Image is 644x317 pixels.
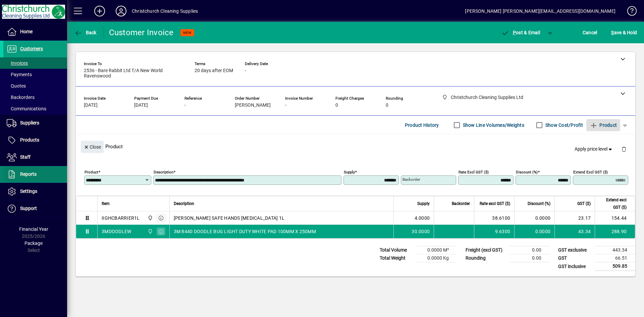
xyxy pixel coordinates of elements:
span: Cancel [583,27,597,38]
span: 20 days after EOM [195,68,233,73]
span: Backorder [452,200,470,207]
span: S [611,30,614,35]
a: Suppliers [3,115,67,131]
mat-label: Description [154,170,173,174]
span: [DATE] [84,103,98,108]
div: [PERSON_NAME] [PERSON_NAME][EMAIL_ADDRESS][DOMAIN_NAME] [465,6,615,16]
span: Close [84,142,101,153]
a: Knowledge Base [622,1,636,23]
button: Post & Email [498,27,543,39]
span: GST ($) [577,200,591,207]
mat-label: Extend excl GST ($) [573,170,608,174]
label: Show Line Volumes/Weights [462,122,524,128]
span: Home [20,29,33,34]
span: Customers [20,46,43,51]
div: IIGHCBARRIER1L [102,215,140,221]
span: Backorders [7,95,35,100]
span: Christchurch Cleaning Supplies Ltd [146,228,154,235]
span: ave & Hold [611,27,637,38]
span: Reports [20,171,37,177]
span: 2536 - Bare Rabbit Ltd T/A New World Ravenswood [84,68,184,79]
span: Description [174,200,194,207]
mat-label: Supply [344,170,355,174]
td: 509.85 [595,262,635,271]
span: Suppliers [20,120,39,125]
a: Invoices [3,57,67,69]
span: Support [20,206,37,211]
div: Christchurch Cleaning Supplies [132,6,198,16]
span: ost & Email [501,30,540,35]
span: [DATE] [134,103,148,108]
button: Cancel [581,27,599,39]
td: Rounding [462,254,509,262]
td: 154.44 [595,211,635,225]
a: Home [3,23,67,40]
td: 23.17 [554,211,595,225]
td: 0.0000 M³ [417,246,457,254]
span: Extend excl GST ($) [599,196,627,211]
span: 3M 8440 DOODLE BUG LIGHT DUTY WHITE PAD 100MM X 250MM [174,228,316,235]
span: Product [590,120,617,130]
span: Discount (%) [528,200,550,207]
button: Delete [616,141,632,157]
span: Back [74,30,97,35]
button: Save & Hold [609,27,639,39]
span: Quotes [7,83,26,89]
a: Settings [3,183,67,200]
a: Staff [3,149,67,166]
span: Payments [7,72,32,77]
span: 0 [335,103,338,108]
mat-label: Product [85,170,98,174]
span: 4.0000 [415,215,430,221]
td: 43.34 [554,225,595,238]
a: Communications [3,103,67,114]
app-page-header-button: Close [79,144,105,150]
span: Package [24,241,43,246]
button: Apply price level [572,143,616,155]
label: Show Cost/Profit [544,122,583,128]
span: 30.0000 [412,228,430,235]
button: Product [586,119,620,131]
span: Supply [417,200,430,207]
a: Support [3,200,67,217]
td: 0.00 [509,254,549,262]
span: P [513,30,516,35]
span: Communications [7,106,46,111]
td: Freight (excl GST) [462,246,509,254]
button: Close [81,141,104,153]
span: - [245,68,246,73]
span: 0 [386,103,388,108]
mat-label: Rate excl GST ($) [459,170,489,174]
span: Product History [405,120,439,130]
span: Item [102,200,110,207]
td: 0.0000 [514,225,554,238]
button: Back [72,27,98,39]
span: Invoices [7,60,28,66]
td: 443.34 [595,246,635,254]
div: 9.6300 [478,228,510,235]
a: Backorders [3,92,67,103]
td: GST [555,254,595,262]
span: Financial Year [19,226,48,232]
div: Product [76,134,635,159]
a: Quotes [3,80,67,92]
span: Products [20,137,39,143]
td: 0.00 [509,246,549,254]
span: - [184,103,186,108]
a: Payments [3,69,67,80]
span: - [285,103,286,108]
app-page-header-button: Delete [616,146,632,152]
td: Total Volume [376,246,417,254]
td: GST exclusive [555,246,595,254]
span: NEW [183,31,192,35]
span: [PERSON_NAME] SAFE HANDS [MEDICAL_DATA] 1L [174,215,285,221]
button: Add [89,5,110,17]
td: Total Weight [376,254,417,262]
span: Staff [20,154,31,160]
td: 0.0000 Kg [417,254,457,262]
button: Profile [110,5,132,17]
span: Christchurch Cleaning Supplies Ltd [146,214,154,222]
td: GST inclusive [555,262,595,271]
a: Reports [3,166,67,183]
div: Customer Invoice [109,27,174,38]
